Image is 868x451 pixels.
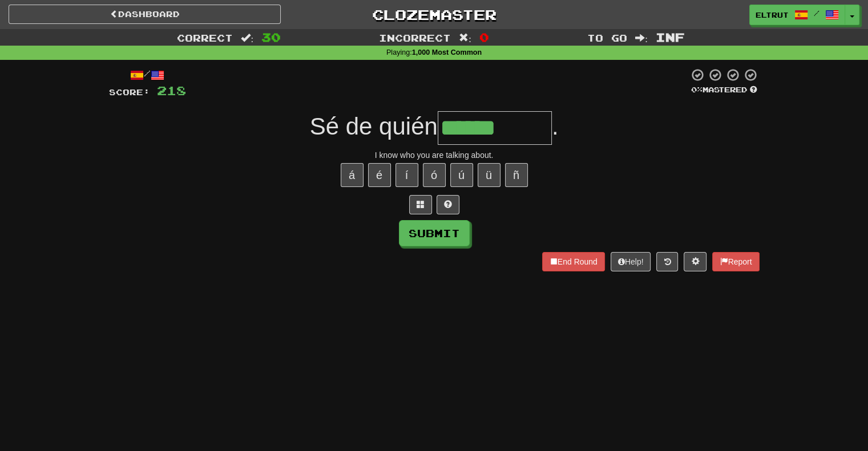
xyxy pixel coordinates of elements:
button: Switch sentence to multiple choice alt+p [409,195,432,214]
span: 218 [157,83,186,97]
div: / [109,68,186,82]
span: Incorrect [379,32,451,43]
span: Correct [177,32,233,43]
span: Inf [656,30,685,44]
button: á [341,163,364,187]
a: Clozemaster [298,5,570,25]
button: ó [423,163,446,187]
span: 0 % [691,85,703,94]
strong: 1,000 Most Common [412,48,482,56]
button: í [395,163,418,187]
span: eltrut [756,10,789,20]
button: ñ [505,163,528,187]
button: End Round [542,252,605,271]
span: : [635,33,648,43]
button: Help! [611,252,651,271]
span: 30 [261,30,281,44]
button: Single letter hint - you only get 1 per sentence and score half the points! alt+h [437,195,459,214]
span: 0 [479,30,489,44]
span: : [459,33,471,43]
div: I know who you are talking about. [109,149,760,161]
span: Score: [109,87,150,97]
button: Round history (alt+y) [656,252,678,271]
button: ü [478,163,500,187]
button: ú [450,163,473,187]
span: . [552,113,559,140]
button: é [368,163,391,187]
span: / [814,9,819,17]
button: Report [712,252,759,271]
button: Submit [399,220,470,246]
span: : [241,33,253,43]
div: Mastered [689,85,760,95]
span: To go [587,32,627,43]
a: eltrut / [749,5,845,25]
span: Sé de quién [310,113,438,140]
a: Dashboard [9,5,281,24]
